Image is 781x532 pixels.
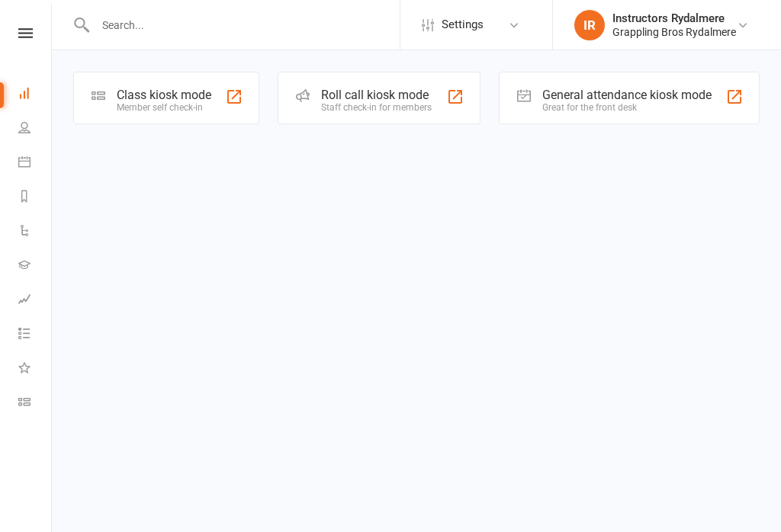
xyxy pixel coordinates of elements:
input: Search... [91,14,400,36]
span: Settings [442,8,484,42]
a: People [18,112,53,146]
a: Calendar [18,146,53,181]
div: General attendance kiosk mode [542,88,712,102]
a: Dashboard [18,78,53,112]
div: Great for the front desk [542,102,712,113]
div: Instructors Rydalmere [612,11,736,25]
div: Grappling Bros Rydalmere [612,25,736,39]
a: What's New [18,352,53,386]
div: Member self check-in [117,102,211,113]
div: IR [574,10,605,40]
div: Class kiosk mode [117,88,211,102]
div: Roll call kiosk mode [321,88,432,102]
a: Reports [18,181,53,215]
div: Staff check-in for members [321,102,432,113]
a: Assessments [18,284,53,318]
a: Class kiosk mode [18,386,53,421]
